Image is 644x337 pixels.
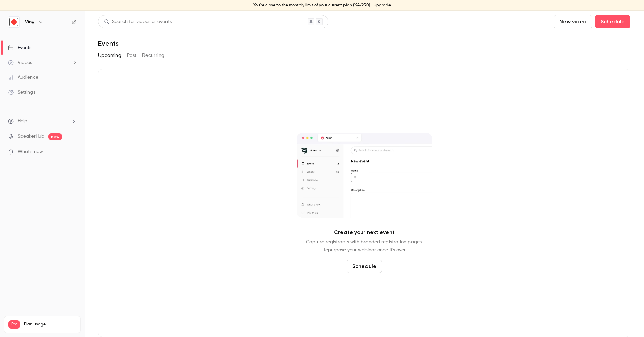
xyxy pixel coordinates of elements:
[8,44,31,51] div: Events
[347,260,382,273] button: Schedule
[68,149,76,155] iframe: Noticeable Trigger
[18,118,27,125] span: Help
[8,320,20,329] span: Pro
[127,50,137,61] button: Past
[142,50,165,61] button: Recurring
[554,15,592,28] button: New video
[334,228,395,237] p: Create your next event
[25,19,35,25] h6: Vinyl
[8,17,19,27] img: Vinyl
[374,3,391,8] a: Upgrade
[98,39,119,47] h1: Events
[595,15,630,28] button: Schedule
[48,133,62,140] span: new
[18,148,43,155] span: What's new
[8,74,38,81] div: Audience
[8,89,35,96] div: Settings
[98,50,121,61] button: Upcoming
[104,18,172,25] div: Search for videos or events
[24,322,76,327] span: Plan usage
[18,133,44,140] a: SpeakerHub
[8,59,32,66] div: Videos
[306,238,423,254] p: Capture registrants with branded registration pages. Repurpose your webinar once it's over.
[8,118,76,125] li: help-dropdown-opener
